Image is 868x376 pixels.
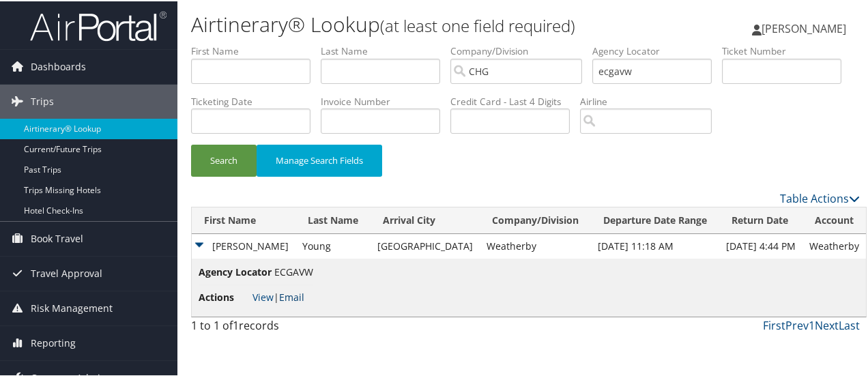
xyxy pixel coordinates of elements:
td: [PERSON_NAME] [192,233,295,257]
label: Ticketing Date [191,93,321,107]
span: Reporting [31,325,76,359]
th: First Name: activate to sort column ascending [192,206,295,233]
td: Weatherby [802,233,866,257]
th: Return Date: activate to sort column ascending [719,206,802,233]
span: 1 [233,317,239,332]
h1: Airtinerary® Lookup [191,9,637,38]
span: Dashboards [31,48,86,83]
div: 1 to 1 of records [191,316,343,339]
label: Airline [580,93,722,107]
label: Ticket Number [722,43,852,57]
a: View [252,289,274,302]
a: Next [815,317,839,332]
th: Departure Date Range: activate to sort column ascending [591,206,719,233]
th: Account: activate to sort column ascending [802,206,866,233]
td: [DATE] 11:18 AM [591,233,719,257]
a: Table Actions [780,190,860,205]
td: [DATE] 4:44 PM [719,233,802,257]
small: (at least one field required) [380,13,575,35]
span: Agency Locator [199,263,272,278]
label: First Name [191,43,321,57]
img: airportal-logo.png [30,9,167,41]
a: First [763,317,785,332]
span: Book Travel [31,220,83,255]
td: Young [295,233,371,257]
label: Agency Locator [592,43,722,57]
span: Travel Approval [31,255,102,289]
th: Company/Division [480,206,591,233]
span: Actions [199,289,250,304]
label: Company/Division [450,43,592,57]
a: 1 [809,317,815,332]
label: Last Name [321,43,450,57]
th: Arrival City: activate to sort column ascending [371,206,480,233]
button: Manage Search Fields [257,143,382,175]
td: [GEOGRAPHIC_DATA] [371,233,480,257]
label: Invoice Number [321,93,450,107]
button: Search [191,143,257,175]
span: [PERSON_NAME] [762,20,846,35]
span: Risk Management [31,290,113,324]
th: Last Name: activate to sort column ascending [295,206,371,233]
a: Prev [785,317,809,332]
a: [PERSON_NAME] [752,7,860,48]
span: | [252,289,304,302]
td: Weatherby [480,233,591,257]
label: Credit Card - Last 4 Digits [450,93,580,107]
span: Trips [31,83,54,117]
span: ECGAVW [274,264,313,277]
a: Last [839,317,860,332]
a: Email [279,289,304,302]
